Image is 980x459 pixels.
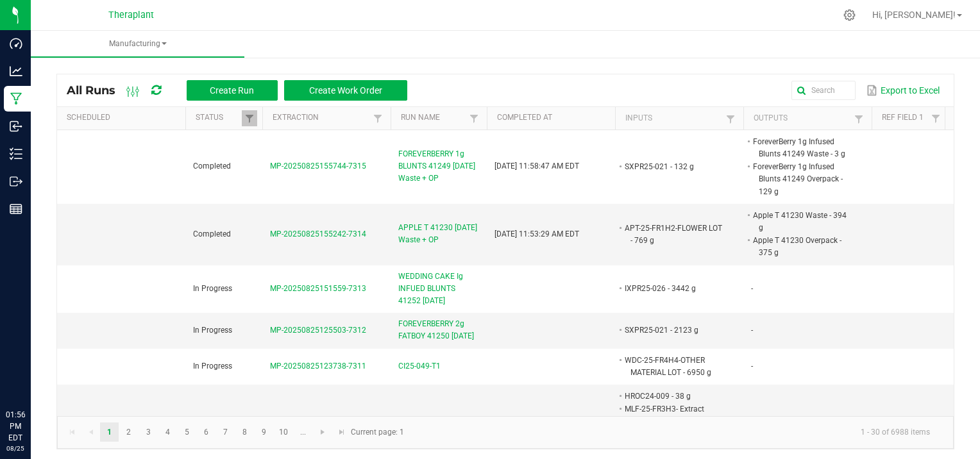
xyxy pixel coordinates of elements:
button: Create Run [187,80,278,101]
a: StatusSortable [196,113,241,123]
span: Go to the next page [317,427,328,437]
iframe: Resource center [13,356,51,395]
span: [DATE] 11:58:47 AM EDT [494,162,579,171]
span: APPLE T 41230 [DATE] Waste + OP [398,222,479,246]
li: MLF-25-FR3H3- Extract Material - 120 g [623,403,724,428]
a: Filter [928,110,943,126]
span: Create Work Order [309,85,382,96]
li: SXPR25-021 - 2123 g [623,324,724,337]
span: [DATE] 11:53:29 AM EDT [494,229,579,238]
a: Go to the last page [332,422,351,442]
span: MP-20250825155242-7314 [270,229,366,238]
a: Filter [242,110,257,126]
span: CI25-049-T1 [398,360,441,372]
p: 01:56 PM EDT [6,409,25,444]
span: MP-20250825125503-7312 [270,326,366,335]
a: Run NameSortable [401,113,466,123]
span: In Progress [193,326,232,335]
a: Filter [723,111,738,127]
span: FOREVERBERRY 1g BLUNTS 41249 [DATE] Waste + OP [398,148,479,185]
a: Page 2 [119,422,138,442]
a: Filter [370,110,385,126]
span: Completed [193,162,231,171]
button: Export to Excel [863,79,943,101]
li: APT-25-FR1H2-FLOWER LOT - 769 g [623,222,724,247]
inline-svg: Manufacturing [10,92,22,105]
kendo-pager: Current page: 1 [57,416,954,449]
a: Page 5 [178,422,196,442]
a: Filter [851,111,866,127]
a: Go to the next page [314,422,332,442]
span: MP-20250825123738-7311 [270,362,366,371]
li: WDC-25-FR4H4-OTHER MATERIAL LOT - 6950 g [623,354,724,379]
th: Inputs [615,107,743,130]
span: MP-20250825155744-7315 [270,162,366,171]
a: Manufacturing [31,31,244,58]
a: Page 9 [255,422,273,442]
div: Manage settings [841,9,857,21]
inline-svg: Outbound [10,175,22,188]
li: ForeverBerry 1g Infused Blunts 41249 Waste - 3 g [751,135,852,160]
li: SXPR25-021 - 132 g [623,160,724,173]
li: ForeverBerry 1g Infused Blunts 41249 Overpack - 129 g [751,160,852,198]
a: Filter [466,110,482,126]
inline-svg: Inventory [10,147,22,160]
iframe: Resource center unread badge [38,355,53,370]
li: Apple T 41230 Waste - 394 g [751,209,852,234]
a: Page 8 [235,422,254,442]
span: WEDDING CAKE Ig INFUED BLUNTS 41252 [DATE] [398,271,479,308]
a: Page 1 [100,422,119,442]
a: Page 4 [158,422,177,442]
span: Hi, [PERSON_NAME]! [872,10,956,20]
input: Search [791,81,856,100]
td: - [743,265,872,313]
span: MP-20250825151559-7313 [270,284,366,293]
a: ScheduledSortable [67,113,180,123]
span: Manufacturing [31,38,244,49]
span: Completed [193,229,231,238]
a: Ref Field 1Sortable [882,113,927,123]
button: Create Work Order [284,80,407,101]
li: HROC24-009 - 38 g [623,390,724,403]
inline-svg: Analytics [10,65,22,78]
span: Theraplant [108,10,154,21]
a: Page 11 [294,422,312,442]
span: Create Run [210,85,254,96]
li: IXPR25-026 - 3442 g [623,282,724,295]
li: Apple T 41230 Overpack - 375 g [751,234,852,259]
inline-svg: Inbound [10,120,22,133]
a: Page 6 [197,422,215,442]
p: 08/25 [6,444,25,453]
a: Completed AtSortable [497,113,610,123]
kendo-pager-info: 1 - 30 of 6988 items [412,422,940,443]
inline-svg: Dashboard [10,37,22,50]
div: All Runs [67,79,417,101]
a: Page 7 [216,422,235,442]
a: ExtractionSortable [273,113,369,123]
span: In Progress [193,362,232,371]
th: Outputs [743,107,872,130]
inline-svg: Reports [10,203,22,215]
a: Page 3 [139,422,158,442]
td: - [743,349,872,385]
span: Go to the last page [337,427,347,437]
span: FOREVERBERRY 2g FATBOY 41250 [DATE] [398,318,479,342]
a: Page 10 [275,422,293,442]
span: In Progress [193,284,232,293]
td: - [743,313,872,348]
